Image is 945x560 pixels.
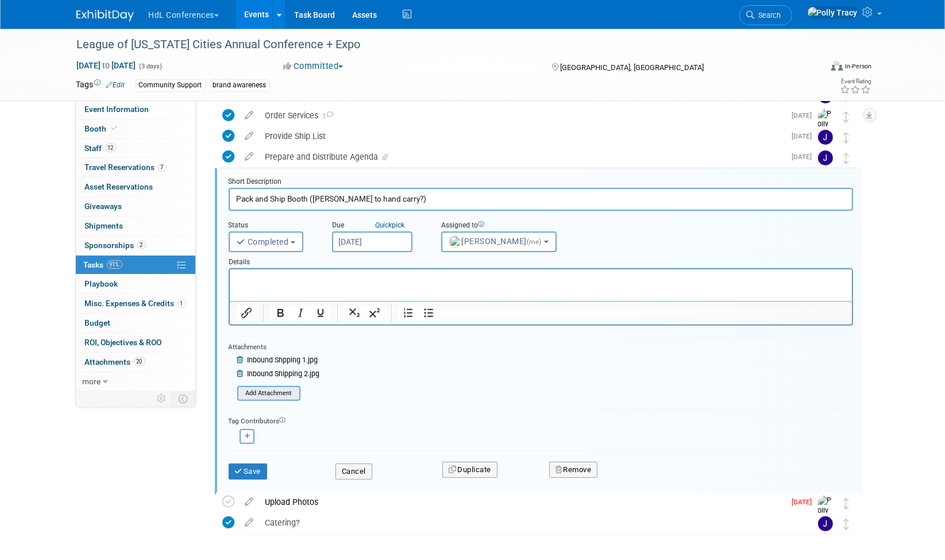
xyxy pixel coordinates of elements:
a: Quickpick [373,221,407,230]
img: Polly Tracy [818,496,835,526]
span: [GEOGRAPHIC_DATA], [GEOGRAPHIC_DATA] [560,63,704,72]
span: 1 [178,299,186,308]
input: Due Date [332,231,412,252]
button: Underline [310,305,330,321]
div: Upload Photos [260,492,785,512]
a: Attachments20 [76,353,195,372]
img: Johnny Nguyen [818,150,833,165]
span: Travel Reservations [85,163,167,172]
div: Prepare and Distribute Agenda [260,147,785,167]
button: Numbered list [398,305,418,321]
div: Status [229,221,315,231]
div: Catering? [260,513,795,532]
span: Misc. Expenses & Credits [85,299,186,308]
a: more [76,372,195,391]
a: Giveaways [76,197,195,216]
a: Event Information [76,100,195,119]
td: Toggle Event Tabs [172,391,195,406]
button: Superscript [364,305,384,321]
div: Due [332,221,424,231]
a: Staff12 [76,139,195,158]
span: 91% [107,260,122,269]
span: Inbound Shipping 2.jpg [248,370,320,378]
button: Bullet list [418,305,438,321]
td: Tags [76,79,125,92]
a: edit [240,152,260,162]
div: Event Rating [840,79,871,84]
a: ROI, Objectives & ROO [76,333,195,352]
span: Completed [237,237,289,246]
div: Assigned to [441,221,584,231]
a: Asset Reservations [76,177,195,196]
span: Inbound Shpping 1.jpg [248,356,318,364]
span: Giveaways [85,202,122,211]
span: Search [755,11,781,20]
i: Move task [844,153,850,164]
a: Shipments [76,217,195,235]
iframe: Rich Text Area [230,269,852,301]
button: Insert/edit link [237,305,256,321]
span: Budget [85,318,111,327]
span: Attachments [85,357,145,366]
button: Duplicate [442,462,497,478]
span: Shipments [85,221,124,230]
button: Cancel [335,464,372,480]
span: [PERSON_NAME] [449,237,544,246]
td: Personalize Event Tab Strip [152,391,172,406]
span: (3 days) [138,63,163,70]
i: Booth reservation complete [112,125,118,132]
a: Search [739,5,792,25]
div: Order Services [260,106,785,125]
img: Format-Inperson.png [831,61,843,71]
a: Tasks91% [76,256,195,275]
div: Community Support [136,79,206,91]
img: ExhibitDay [76,10,134,21]
button: Subscript [344,305,364,321]
a: Playbook [76,275,195,293]
span: Sponsorships [85,241,146,250]
button: Bold [270,305,290,321]
div: Provide Ship List [260,126,785,146]
a: Sponsorships2 [76,236,195,255]
img: Polly Tracy [807,6,858,19]
i: Move task [844,111,850,122]
span: Event Information [85,105,149,114]
div: Event Format [754,60,872,77]
span: 7 [158,163,167,172]
img: Polly Tracy [818,109,835,140]
span: Playbook [85,279,118,288]
a: Booth [76,119,195,138]
a: Misc. Expenses & Credits1 [76,294,195,313]
img: Johnny Nguyen [818,516,833,531]
a: Edit [106,81,125,89]
a: edit [240,497,260,507]
span: Staff [85,144,117,153]
span: more [83,377,101,386]
span: 20 [134,357,145,366]
div: Short Description [229,177,853,188]
span: [DATE] [792,498,818,506]
div: Details [229,252,853,268]
input: Name of task or a short description [229,188,853,210]
span: Asset Reservations [85,182,153,191]
i: Move task [844,132,850,143]
a: Budget [76,314,195,333]
a: Travel Reservations7 [76,158,195,177]
i: Quick [376,221,392,229]
span: 1 [319,113,334,120]
div: brand awareness [210,79,270,91]
span: to [101,61,112,70]
button: Save [229,464,268,480]
button: [PERSON_NAME](me) [441,231,557,252]
a: edit [240,110,260,121]
span: (me) [527,238,542,246]
span: 12 [105,144,117,152]
i: Move task [844,519,850,530]
button: Remove [549,462,598,478]
a: edit [240,131,260,141]
span: ROI, Objectives & ROO [85,338,162,347]
span: [DATE] [792,153,818,161]
span: Tasks [84,260,122,269]
img: Johnny Nguyen [818,130,833,145]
